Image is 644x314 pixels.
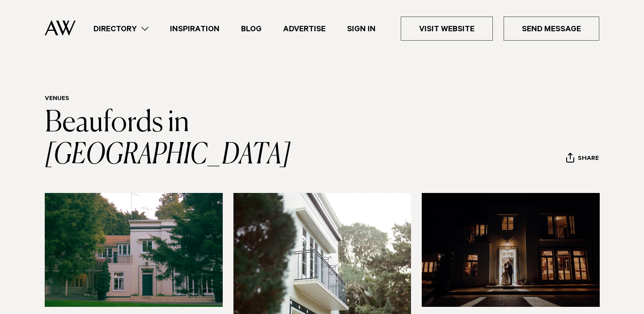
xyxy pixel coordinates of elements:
[272,23,336,35] a: Advertise
[45,109,291,170] a: Beaufords in [GEOGRAPHIC_DATA]
[422,193,600,307] img: Wedding couple at night in front of homestead
[230,23,272,35] a: Blog
[159,23,230,35] a: Inspiration
[504,17,599,41] a: Send Message
[45,96,69,103] a: Venues
[336,23,386,35] a: Sign In
[83,23,159,35] a: Directory
[578,155,599,163] span: Share
[401,17,493,41] a: Visit Website
[45,20,76,36] img: Auckland Weddings Logo
[566,152,599,166] button: Share
[45,193,223,307] img: Historic homestead at Beaufords in Totara Park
